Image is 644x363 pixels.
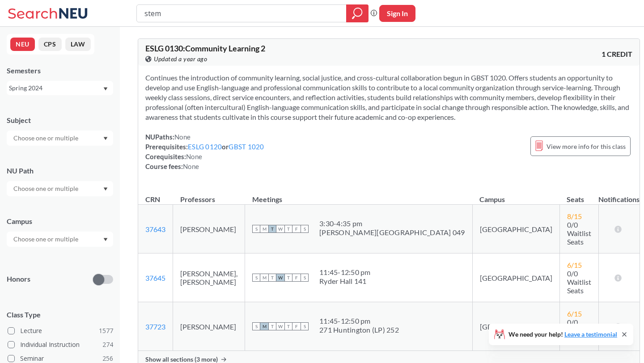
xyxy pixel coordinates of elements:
svg: Dropdown arrow [103,238,108,241]
span: S [252,274,260,282]
span: M [260,225,268,233]
span: T [284,225,292,233]
span: T [284,274,292,282]
svg: Dropdown arrow [103,137,108,140]
div: NUPaths: Prerequisites: or Corequisites: Course fees: [145,132,264,171]
span: None [174,133,191,141]
span: 0/0 Waitlist Seats [567,220,591,246]
th: Notifications [598,186,640,205]
input: Class, professor, course number, "phrase" [144,6,340,21]
a: 37643 [145,225,165,233]
td: [PERSON_NAME] [173,302,245,351]
span: Class Type [7,310,113,320]
div: Dropdown arrow [7,181,113,196]
div: 11:45 - 12:50 pm [319,317,399,325]
span: F [292,274,301,282]
span: We need your help! [508,331,617,338]
label: Lecture [8,325,113,337]
div: Campus [7,216,113,226]
span: S [301,225,309,233]
input: Choose one or multiple [9,183,84,194]
span: M [260,274,268,282]
div: Dropdown arrow [7,232,113,247]
span: W [276,274,284,282]
span: 6 / 15 [567,309,582,318]
span: 6 / 15 [567,261,582,269]
div: [PERSON_NAME][GEOGRAPHIC_DATA] 049 [319,228,465,237]
td: [PERSON_NAME], [PERSON_NAME] [173,253,245,302]
span: 8 / 15 [567,212,582,220]
a: GBST 1020 [229,143,264,151]
span: View more info for this class [547,141,626,152]
span: S [252,225,260,233]
th: Campus [472,186,559,205]
div: 271 Huntington (LP) 252 [319,325,399,334]
svg: Dropdown arrow [103,87,108,91]
div: Spring 2024 [9,83,102,93]
input: Choose one or multiple [9,133,84,144]
button: LAW [65,38,91,51]
a: 37645 [145,274,165,282]
span: F [292,225,301,233]
th: Professors [173,186,245,205]
button: Sign In [379,5,415,22]
span: 274 [102,340,113,350]
a: ESLG 0120 [188,143,222,151]
span: T [284,322,292,330]
span: Continues the introduction of community learning, social justice, and cross-cultural collaboratio... [145,73,629,121]
span: W [276,225,284,233]
span: T [268,225,276,233]
span: M [260,322,268,330]
svg: Dropdown arrow [103,187,108,191]
td: [GEOGRAPHIC_DATA] [472,205,559,253]
span: S [252,322,260,330]
span: Updated a year ago [154,54,207,64]
p: Honors [7,274,30,284]
input: Choose one or multiple [9,234,84,245]
div: Spring 2024Dropdown arrow [7,81,113,95]
span: 0/0 Waitlist Seats [567,269,591,295]
span: 1577 [99,326,113,336]
td: [GEOGRAPHIC_DATA] [472,302,559,351]
span: T [268,274,276,282]
span: W [276,322,284,330]
th: Meetings [245,186,473,205]
label: Individual Instruction [8,339,113,350]
div: magnifying glass [346,4,369,22]
div: 3:30 - 4:35 pm [319,219,465,228]
a: Leave a testimonial [564,330,617,338]
a: 37723 [145,322,165,331]
td: [PERSON_NAME] [173,205,245,253]
span: 1 CREDIT [602,49,632,59]
th: Seats [559,186,598,205]
td: [GEOGRAPHIC_DATA] [472,253,559,302]
div: 11:45 - 12:50 pm [319,268,371,277]
button: CPS [38,38,62,51]
svg: magnifying glass [352,7,363,20]
button: NEU [10,38,35,51]
span: 0/0 Waitlist Seats [567,318,591,343]
span: None [183,162,199,170]
span: ESLG 0130 : Community Learning 2 [145,43,265,53]
span: F [292,322,301,330]
div: CRN [145,194,160,204]
div: NU Path [7,166,113,176]
div: Semesters [7,66,113,76]
div: Ryder Hall 141 [319,277,371,286]
span: S [301,274,309,282]
div: Dropdown arrow [7,131,113,146]
div: Subject [7,115,113,125]
span: T [268,322,276,330]
span: None [186,152,202,160]
span: S [301,322,309,330]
